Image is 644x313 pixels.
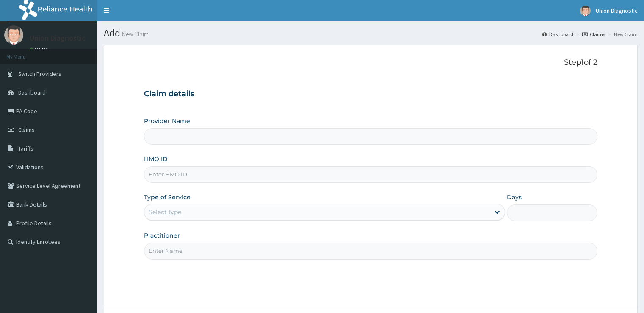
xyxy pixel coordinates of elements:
[144,193,191,201] label: Type of Service
[144,89,597,99] h3: Claim details
[582,31,605,38] a: Claims
[120,31,149,37] small: New Claim
[580,6,591,16] img: User Image
[144,231,180,240] label: Practitioner
[144,155,168,163] label: HMO ID
[30,46,50,52] a: Online
[144,117,190,125] label: Provider Name
[542,31,573,38] a: Dashboard
[18,145,33,152] span: Tariffs
[144,243,597,259] input: Enter Name
[507,193,522,201] label: Days
[30,34,86,42] p: Union Diagnostic
[596,7,638,14] span: Union Diagnostic
[606,31,638,38] li: New Claim
[18,126,35,134] span: Claims
[4,25,23,45] img: User Image
[144,58,597,67] p: Step 1 of 2
[144,166,597,183] input: Enter HMO ID
[104,28,638,39] h1: Add
[149,208,181,216] div: Select type
[18,70,61,78] span: Switch Providers
[18,89,46,96] span: Dashboard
